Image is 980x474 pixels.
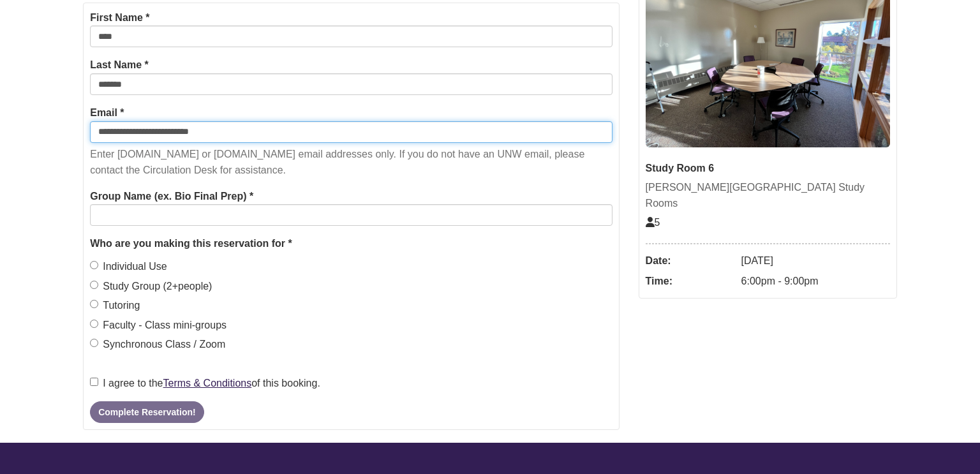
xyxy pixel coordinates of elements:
[90,378,98,386] input: I agree to theTerms & Conditionsof this booking.
[163,378,252,389] a: Terms & Conditions
[90,258,167,275] label: Individual Use
[90,297,140,314] label: Tutoring
[646,160,890,177] div: Study Room 6
[90,261,98,269] input: Individual Use
[90,300,98,308] input: Tutoring
[90,188,253,205] label: Group Name (ex. Bio Final Prep) *
[741,271,890,292] dd: 6:00pm - 9:00pm
[90,281,98,289] input: Study Group (2+people)
[646,271,735,292] dt: Time:
[741,251,890,271] dd: [DATE]
[90,401,204,423] button: Complete Reservation!
[90,375,320,392] label: I agree to the of this booking.
[90,57,149,73] label: Last Name *
[90,235,612,252] legend: Who are you making this reservation for *
[90,10,149,26] label: First Name *
[90,278,212,295] label: Study Group (2+people)
[646,179,890,212] div: [PERSON_NAME][GEOGRAPHIC_DATA] Study Rooms
[90,339,98,347] input: Synchronous Class / Zoom
[646,251,735,271] dt: Date:
[90,105,124,121] label: Email *
[90,336,225,353] label: Synchronous Class / Zoom
[90,146,612,179] p: Enter [DOMAIN_NAME] or [DOMAIN_NAME] email addresses only. If you do not have an UNW email, pleas...
[90,317,226,334] label: Faculty - Class mini-groups
[90,320,98,328] input: Faculty - Class mini-groups
[646,217,660,228] span: The capacity of this space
